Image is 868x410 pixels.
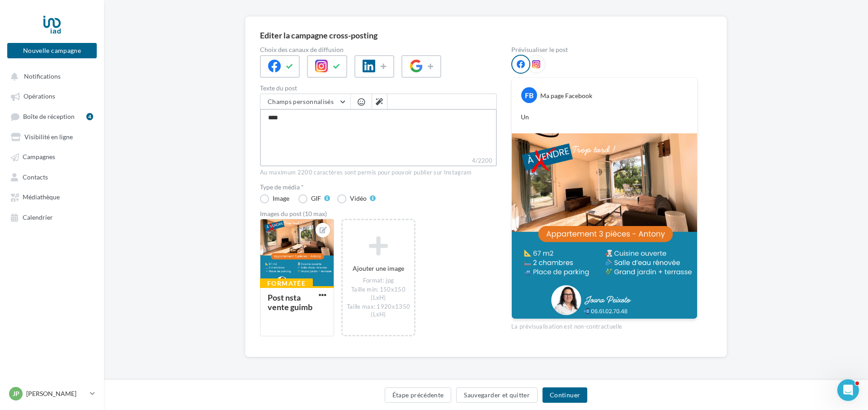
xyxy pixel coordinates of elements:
a: Visibilité en ligne [5,128,99,145]
a: Opérations [5,88,99,104]
div: Images du post (10 max) [260,211,497,217]
span: Champs personnalisés [268,98,334,105]
label: Texte du post [260,85,497,91]
div: FB [521,87,537,103]
a: Campagnes [5,148,99,165]
button: Nouvelle campagne [7,43,97,58]
div: Au maximum 2200 caractères sont permis pour pouvoir publier sur Instagram [260,169,497,177]
div: Post nsta vente guimb [268,292,312,312]
button: Notifications [5,68,95,84]
span: Opérations [24,93,55,100]
iframe: Intercom live chat [837,379,859,401]
div: GIF [311,195,321,202]
div: Vidéo [350,195,367,202]
label: Choix des canaux de diffusion [260,47,497,53]
p: Un [521,113,688,122]
div: Editer la campagne cross-posting [260,31,377,39]
a: Calendrier [5,209,99,225]
div: 4 [86,113,93,120]
span: Campagnes [23,153,55,161]
button: Continuer [542,387,587,403]
div: Formatée [260,278,313,288]
button: Étape précédente [385,387,452,403]
div: Ma page Facebook [540,91,592,100]
span: JP [13,389,19,398]
a: Contacts [5,169,99,185]
span: Calendrier [23,213,53,221]
span: Visibilité en ligne [24,133,73,141]
span: Notifications [24,72,61,80]
span: Médiathèque [23,193,60,201]
p: [PERSON_NAME] [26,389,86,398]
a: JP [PERSON_NAME] [7,385,97,402]
span: Boîte de réception [23,113,75,120]
span: Contacts [23,173,48,181]
a: Boîte de réception4 [5,108,99,125]
div: Prévisualiser le post [511,47,698,53]
button: Sauvegarder et quitter [456,387,538,403]
label: Type de média * [260,184,497,190]
div: La prévisualisation est non-contractuelle [511,319,698,331]
a: Médiathèque [5,189,99,205]
div: Image [273,195,289,202]
button: Champs personnalisés [260,94,350,109]
label: 4/2200 [260,156,497,166]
